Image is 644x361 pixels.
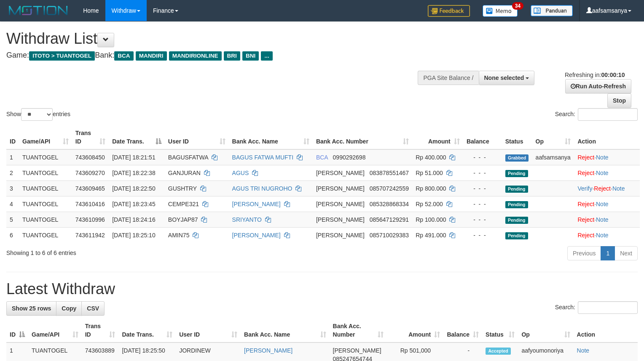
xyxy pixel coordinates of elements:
[555,301,638,314] label: Search:
[168,154,208,161] span: BAGUSFATWA
[577,216,594,223] a: Reject
[6,51,421,60] h4: Game: Bank:
[416,185,446,192] span: Rp 800.000
[75,154,105,161] span: 743608450
[577,154,594,161] a: Reject
[565,79,631,93] a: Run Auto-Refresh
[486,348,511,355] span: Accepted
[19,149,72,165] td: TUANTOGEL
[6,301,56,316] a: Show 25 rows
[502,125,532,149] th: Status
[75,170,105,176] span: 743609270
[6,196,19,212] td: 4
[316,185,365,192] span: [PERSON_NAME]
[463,125,502,149] th: Balance
[574,180,640,196] td: · ·
[601,246,615,260] a: 1
[316,154,328,161] span: BCA
[82,319,119,342] th: Trans ID: activate to sort column ascending
[387,319,443,342] th: Amount: activate to sort column ascending
[112,154,155,161] span: [DATE] 18:21:51
[574,125,640,149] th: Action
[241,319,329,342] th: Bank Acc. Name: activate to sort column ascending
[577,170,594,176] a: Reject
[232,201,281,207] a: [PERSON_NAME]
[6,125,19,149] th: ID
[333,154,366,161] span: Copy 0990292698 to clipboard
[370,216,409,223] span: Copy 085647129291 to clipboard
[467,231,499,239] div: - - -
[112,216,155,223] span: [DATE] 18:24:16
[565,72,625,78] span: Refreshing in:
[261,51,272,61] span: ...
[6,149,19,165] td: 1
[484,74,524,81] span: None selected
[482,319,518,342] th: Status: activate to sort column ascending
[72,125,109,149] th: Trans ID: activate to sort column ascending
[512,2,523,10] span: 34
[574,165,640,180] td: ·
[118,319,176,342] th: Date Trans.: activate to sort column ascending
[6,180,19,196] td: 3
[416,201,443,207] span: Rp 52.000
[232,154,293,161] a: BAGUS FATWA MUFTI
[330,319,387,342] th: Bank Acc. Number: activate to sort column ascending
[574,319,638,342] th: Action
[6,165,19,180] td: 2
[574,227,640,243] td: ·
[6,30,421,47] h1: Withdraw List
[168,170,201,176] span: GANJURAN
[6,4,70,17] img: MOTION_logo.png
[532,125,574,149] th: Op: activate to sort column ascending
[232,170,249,176] a: AGUS
[244,347,292,354] a: [PERSON_NAME]
[242,51,259,61] span: BNI
[577,232,594,239] a: Reject
[333,347,381,354] span: [PERSON_NAME]
[555,108,638,121] label: Search:
[612,185,625,192] a: Note
[567,246,601,260] a: Previous
[19,227,72,243] td: TUANTOGEL
[168,216,198,223] span: BOYJAP87
[176,319,241,342] th: User ID: activate to sort column ascending
[531,5,573,16] img: panduan.png
[443,319,482,342] th: Balance: activate to sort column ascending
[19,212,72,227] td: TUANTOGEL
[168,232,190,239] span: AMIN75
[29,51,95,61] span: ITOTO > TUANTOGEL
[19,125,72,149] th: Game/API: activate to sort column ascending
[168,201,199,207] span: CEMPE321
[6,212,19,227] td: 5
[607,93,631,108] a: Stop
[505,217,528,224] span: Pending
[505,186,528,193] span: Pending
[505,232,528,239] span: Pending
[467,169,499,177] div: - - -
[416,170,443,176] span: Rp 51.000
[229,125,313,149] th: Bank Acc. Name: activate to sort column ascending
[577,185,592,192] a: Verify
[28,319,82,342] th: Game/API: activate to sort column ascending
[316,201,365,207] span: [PERSON_NAME]
[518,319,573,342] th: Op: activate to sort column ascending
[370,232,409,239] span: Copy 085710029383 to clipboard
[574,212,640,227] td: ·
[19,165,72,180] td: TUANTOGEL
[56,301,82,316] a: Copy
[532,149,574,165] td: aafsamsanya
[62,305,76,312] span: Copy
[370,201,409,207] span: Copy 085328868334 to clipboard
[6,319,28,342] th: ID: activate to sort column descending
[6,227,19,243] td: 6
[505,154,529,162] span: Grabbed
[81,301,105,316] a: CSV
[19,196,72,212] td: TUANTOGEL
[596,232,609,239] a: Note
[467,153,499,162] div: - - -
[412,125,463,149] th: Amount: activate to sort column ascending
[594,185,611,192] a: Reject
[596,201,609,207] a: Note
[578,108,638,121] input: Search:
[232,185,292,192] a: AGUS TRI NUGROHO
